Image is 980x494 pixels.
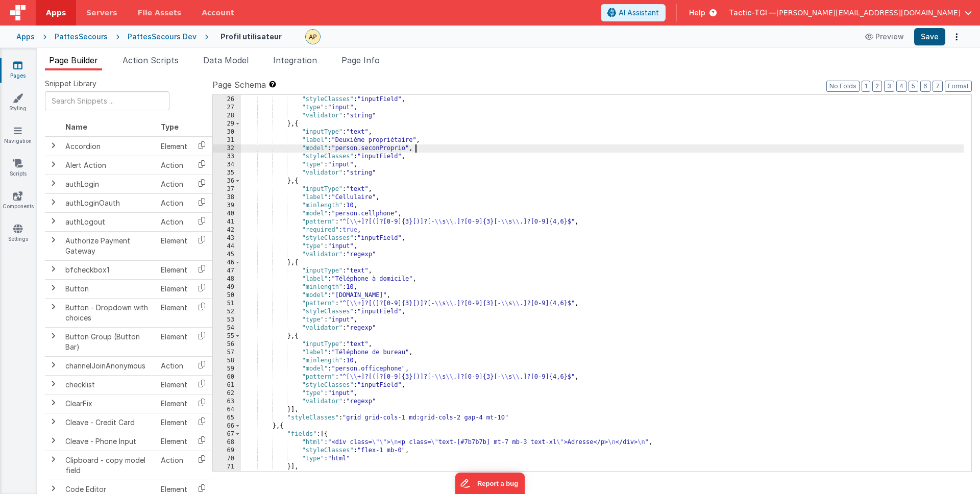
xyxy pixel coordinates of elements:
img: c78abd8586fb0502950fd3f28e86ae42 [306,30,320,44]
div: 37 [213,185,241,193]
div: 49 [213,283,241,291]
h4: Profil utilisateur [220,33,282,40]
td: Action [157,451,191,480]
button: 1 [862,81,870,92]
div: 46 [213,259,241,267]
div: 30 [213,128,241,136]
span: Servers [86,8,117,18]
div: 59 [213,365,241,373]
div: 70 [213,455,241,463]
div: 34 [213,161,241,169]
div: 40 [213,210,241,218]
div: 41 [213,218,241,226]
td: Action [157,156,191,175]
td: Clipboard - copy model field [61,451,157,480]
div: 65 [213,414,241,422]
div: 68 [213,438,241,447]
span: Name [65,122,87,131]
td: bfcheckbox1 [61,260,157,279]
button: 5 [909,81,918,92]
span: Page Builder [49,55,98,65]
div: 69 [213,447,241,455]
td: Element [157,298,191,327]
td: Action [157,175,191,193]
div: 54 [213,324,241,332]
td: authLogout [61,212,157,231]
td: Accordion [61,137,157,156]
div: 43 [213,234,241,242]
td: Alert Action [61,156,157,175]
td: authLogin [61,175,157,193]
div: 64 [213,406,241,414]
span: Help [689,8,705,18]
button: 2 [872,81,882,92]
td: Element [157,375,191,394]
div: Apps [16,32,35,42]
input: Search Snippets ... [45,91,169,110]
div: 66 [213,422,241,430]
span: Apps [46,8,66,18]
div: 26 [213,95,241,104]
span: Action Scripts [122,55,179,65]
div: 56 [213,340,241,349]
span: Tactic-TGI — [729,8,776,18]
span: [PERSON_NAME][EMAIL_ADDRESS][DOMAIN_NAME] [776,8,961,18]
td: Button - Dropdown with choices [61,298,157,327]
td: Authorize Payment Gateway [61,231,157,260]
span: AI Assistant [619,8,659,18]
div: 38 [213,193,241,202]
div: 58 [213,357,241,365]
span: Page Info [341,55,380,65]
span: Page Schema [212,79,266,91]
div: 63 [213,398,241,406]
span: Integration [273,55,317,65]
td: Action [157,356,191,375]
td: Element [157,394,191,413]
div: 27 [213,104,241,112]
span: Type [161,122,179,131]
div: 36 [213,177,241,185]
div: PattesSecours Dev [128,32,197,42]
span: File Assets [138,8,182,18]
button: Save [914,28,945,45]
div: 31 [213,136,241,144]
button: Options [949,30,964,44]
div: 57 [213,349,241,357]
div: 55 [213,332,241,340]
iframe: Marker.io feedback button [455,473,525,494]
td: Element [157,279,191,298]
span: Data Model [203,55,249,65]
div: 61 [213,381,241,389]
td: Action [157,212,191,231]
div: 50 [213,291,241,300]
div: 51 [213,300,241,308]
td: Element [157,413,191,432]
div: 67 [213,430,241,438]
div: 39 [213,202,241,210]
td: Button Group (Button Bar) [61,327,157,356]
div: 42 [213,226,241,234]
div: 53 [213,316,241,324]
button: 7 [933,81,943,92]
div: 35 [213,169,241,177]
div: 47 [213,267,241,275]
button: Preview [859,29,910,45]
div: 32 [213,144,241,153]
td: Element [157,327,191,356]
td: Action [157,193,191,212]
td: authLoginOauth [61,193,157,212]
td: Element [157,432,191,451]
td: checklist [61,375,157,394]
div: 72 [213,471,241,479]
td: Element [157,231,191,260]
div: 48 [213,275,241,283]
button: 3 [884,81,894,92]
td: ClearFix [61,394,157,413]
td: Cleave - Phone Input [61,432,157,451]
div: 52 [213,308,241,316]
div: 45 [213,251,241,259]
button: 4 [896,81,906,92]
div: 29 [213,120,241,128]
button: 6 [920,81,930,92]
button: AI Assistant [601,4,666,21]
